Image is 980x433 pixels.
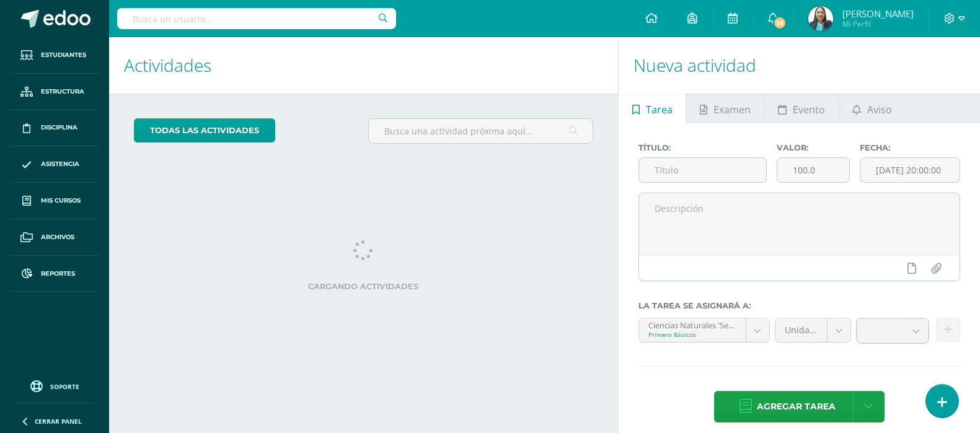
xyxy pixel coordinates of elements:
span: Estructura [41,87,84,97]
a: Unidad 3 [775,318,851,342]
label: Fecha: [860,143,960,152]
a: Archivos [10,219,99,256]
span: [PERSON_NAME] [842,7,914,20]
a: Asistencia [10,146,99,183]
a: Reportes [10,256,99,292]
a: todas las Actividades [134,118,275,142]
a: Disciplina [10,110,99,147]
a: Soporte [15,377,94,394]
span: Estudiantes [41,50,86,60]
a: Estudiantes [10,37,99,74]
label: Valor: [777,143,850,152]
span: Examen [713,95,751,125]
img: dc7d38de1d5b52360c8bb618cee5abea.png [808,6,833,31]
a: Estructura [10,74,99,110]
span: Disciplina [41,123,77,133]
h1: Nueva actividad [633,37,965,94]
span: Reportes [41,269,75,279]
span: Agregar tarea [757,391,836,422]
input: Puntos máximos [777,158,849,182]
span: Mis cursos [41,196,81,206]
label: Cargando actividades [134,282,593,291]
span: Unidad 3 [785,318,818,342]
span: Asistencia [41,159,79,169]
a: Examen [686,94,764,123]
input: Fecha de entrega [860,158,960,182]
div: Ciencias Naturales 'Sección Única' [648,318,736,330]
input: Busca un usuario... [117,8,396,29]
label: La tarea se asignará a: [638,301,960,310]
span: Tarea [646,95,673,125]
div: Primero Básicos [648,330,736,339]
input: Título [639,158,766,182]
h1: Actividades [124,37,603,94]
label: Título: [638,143,767,152]
a: Tarea [619,94,686,123]
span: Archivos [41,232,74,242]
a: Ciencias Naturales 'Sección Única'Primero Básicos [639,318,769,342]
span: Mi Perfil [842,19,914,29]
span: 36 [773,16,787,30]
span: Aviso [867,95,892,125]
a: Aviso [839,94,905,123]
span: Evento [793,95,825,125]
span: Cerrar panel [35,417,82,426]
input: Busca una actividad próxima aquí... [369,119,592,143]
a: Evento [764,94,838,123]
a: Mis cursos [10,183,99,219]
span: Soporte [50,382,79,391]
